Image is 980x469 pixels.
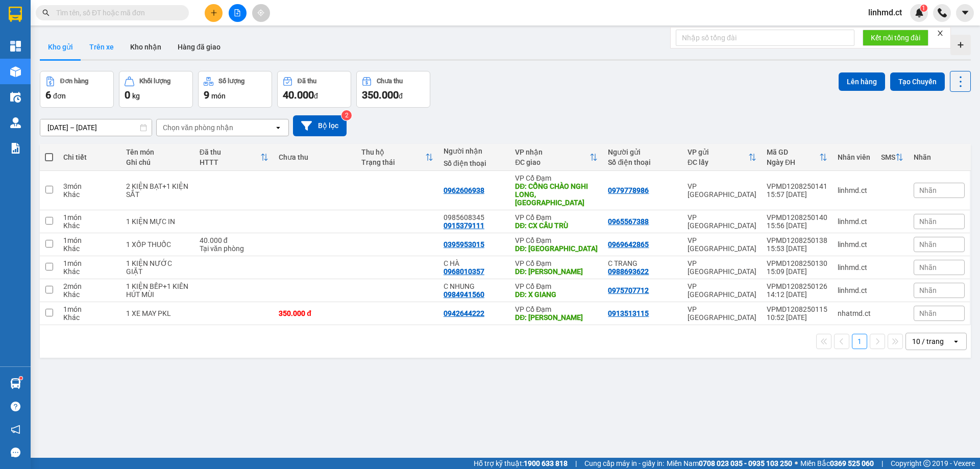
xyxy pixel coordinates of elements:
img: icon-new-feature [915,8,924,17]
th: Toggle SortBy [194,144,274,171]
div: Nhân viên [838,153,871,161]
div: VP [GEOGRAPHIC_DATA] [688,236,756,253]
button: caret-down [956,4,974,22]
div: 0942644222 [444,309,484,317]
img: dashboard-icon [10,41,21,52]
div: Người gửi [608,148,677,156]
button: 1 [852,334,867,349]
span: 0 [125,89,130,101]
button: Tạo Chuyến [890,72,945,91]
span: Nhãn [919,263,937,271]
div: 3 món [63,182,116,190]
div: Ngày ĐH [767,158,819,166]
img: warehouse-icon [10,66,21,77]
button: file-add [229,4,247,22]
div: Khác [63,313,116,322]
button: aim [252,4,270,22]
div: 15:56 [DATE] [767,221,827,230]
div: 0915379111 [444,221,484,230]
div: VP [GEOGRAPHIC_DATA] [688,182,756,199]
span: Nhãn [919,186,937,194]
button: Hàng đã giao [169,35,229,59]
span: Nhãn [919,286,937,294]
div: Thu hộ [361,148,425,156]
div: VPMD1208250141 [767,182,827,190]
div: VP Cổ Đạm [515,213,598,221]
button: Bộ lọc [293,115,347,136]
div: Khác [63,190,116,199]
span: 9 [204,89,209,101]
div: 15:09 [DATE] [767,267,827,276]
span: đ [314,92,318,100]
div: 2 KIỆN BẠT+1 KIỆN SẮT [126,182,189,199]
div: VPMD1208250126 [767,282,827,290]
div: VP Cổ Đạm [515,282,598,290]
input: Tìm tên, số ĐT hoặc mã đơn [56,7,177,18]
div: Khác [63,267,116,276]
div: linhmd.ct [838,186,871,194]
div: Khối lượng [139,78,170,85]
img: logo-vxr [9,7,22,22]
div: VP [GEOGRAPHIC_DATA] [688,213,756,230]
div: Trạng thái [361,158,425,166]
div: 1 món [63,213,116,221]
div: 2 món [63,282,116,290]
div: SMS [881,153,895,161]
div: 1 món [63,259,116,267]
span: 40.000 [283,89,314,101]
svg: open [952,337,960,345]
th: Toggle SortBy [682,144,762,171]
span: món [211,92,226,100]
div: Đơn hàng [60,78,88,85]
div: 0395953015 [444,240,484,249]
button: Khối lượng0kg [119,71,193,108]
div: 0968010357 [444,267,484,276]
svg: open [274,124,282,132]
div: Khác [63,244,116,253]
div: nhatmd.ct [838,309,871,317]
div: DĐ: CX CẦU TRÙ [515,221,598,230]
div: DĐ: BÌNH LỘC [515,244,598,253]
div: linhmd.ct [838,286,871,294]
div: C HÀ [444,259,505,267]
div: VP [GEOGRAPHIC_DATA] [688,282,756,299]
div: VP Cổ Đạm [515,259,598,267]
div: 1 món [63,305,116,313]
div: Nhãn [914,153,965,161]
span: question-circle [11,402,20,411]
div: 1 KIỆN MỰC IN [126,217,189,226]
div: C TRANG [608,259,677,267]
div: linhmd.ct [838,217,871,226]
div: VPMD1208250130 [767,259,827,267]
div: linhmd.ct [838,240,871,249]
div: 0969642865 [608,240,649,249]
span: aim [257,9,264,16]
button: plus [205,4,223,22]
div: 350.000 đ [279,309,351,317]
span: | [575,458,577,469]
div: C NHUNG [444,282,505,290]
div: DĐ: X GIANG [515,290,598,299]
sup: 1 [920,5,927,12]
span: kg [132,92,140,100]
div: VP gửi [688,148,748,156]
img: warehouse-icon [10,378,21,389]
div: 0985608345 [444,213,505,221]
sup: 2 [341,110,352,120]
span: Nhãn [919,309,937,317]
div: Chi tiết [63,153,116,161]
div: VP [GEOGRAPHIC_DATA] [688,259,756,276]
span: ⚪️ [795,461,798,465]
div: 10:52 [DATE] [767,313,827,322]
input: Nhập số tổng đài [676,30,854,46]
div: ĐC lấy [688,158,748,166]
span: copyright [923,460,930,467]
img: warehouse-icon [10,117,21,128]
div: Người nhận [444,147,505,155]
strong: 0708 023 035 - 0935 103 250 [699,459,792,467]
div: VP Cổ Đạm [515,236,598,244]
div: linhmd.ct [838,263,871,271]
span: caret-down [961,8,970,17]
span: 1 [922,5,925,12]
div: 0965567388 [608,217,649,226]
